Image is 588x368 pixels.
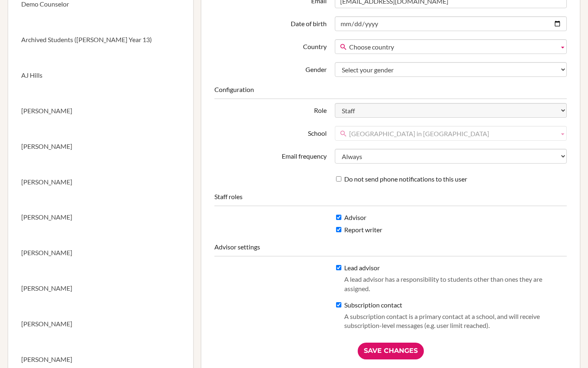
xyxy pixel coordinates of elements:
input: Subscription contactA subscription contact is a primary contact at a school, and will receive sub... [336,302,341,307]
a: [PERSON_NAME] [8,164,193,200]
label: Role [210,103,330,115]
p: A lead advisor has a responsibility to students other than ones they are assigned. [344,275,563,294]
a: [PERSON_NAME] [8,129,193,164]
label: Do not send phone notifications to this user [336,175,467,184]
label: School [210,126,330,138]
label: Lead advisor [336,263,563,298]
legend: Configuration [214,85,567,99]
input: Advisor [336,215,341,220]
a: [PERSON_NAME] [8,200,193,235]
label: Country [210,39,330,52]
a: Archived Students ([PERSON_NAME] Year 13) [8,22,193,58]
span: Choose country [349,40,556,54]
label: Report writer [336,225,382,235]
label: Advisor [336,213,366,222]
a: [PERSON_NAME] [8,93,193,129]
label: Subscription contact [336,301,563,335]
legend: Advisor settings [214,242,567,256]
a: [PERSON_NAME] [8,306,193,342]
input: Save Changes [358,343,424,359]
input: Lead advisorA lead advisor has a responsibility to students other than ones they are assigned. [336,265,341,270]
input: Do not send phone notifications to this user [336,176,341,182]
legend: Staff roles [214,192,567,206]
a: [PERSON_NAME] [8,235,193,271]
p: A subscription contact is a primary contact at a school, and will receive subscription-level mess... [344,312,563,331]
label: Gender [210,62,330,74]
input: Report writer [336,227,341,232]
a: [PERSON_NAME] [8,271,193,306]
label: Date of birth [210,16,330,29]
span: [GEOGRAPHIC_DATA] in [GEOGRAPHIC_DATA] [349,126,556,141]
label: Email frequency [210,149,330,161]
a: AJ Hills [8,58,193,93]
